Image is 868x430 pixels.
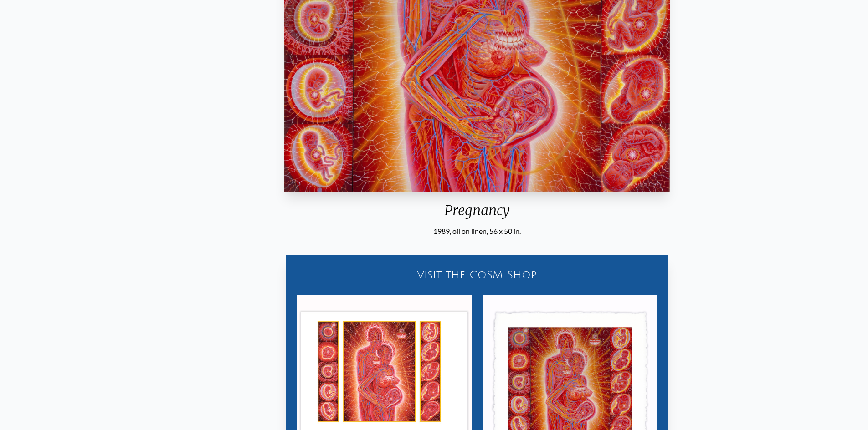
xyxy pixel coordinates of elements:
[280,226,674,237] div: 1989, oil on linen, 56 x 50 in.
[280,202,674,226] div: Pregnancy
[291,260,663,289] a: Visit the CoSM Shop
